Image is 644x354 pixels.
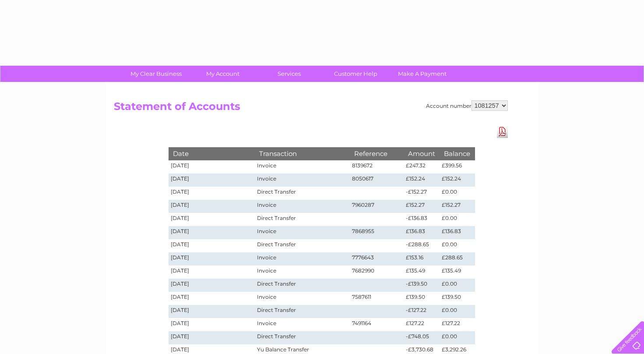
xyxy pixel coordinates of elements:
td: Invoice [255,200,349,213]
td: -£288.65 [404,239,440,252]
td: Direct Transfer [255,239,349,252]
td: £288.65 [440,252,475,265]
td: [DATE] [169,331,255,344]
div: Account number [426,100,508,111]
td: -£127.22 [404,305,440,318]
td: 8050617 [350,173,404,187]
td: 7491164 [350,318,404,331]
td: [DATE] [169,318,255,331]
th: Transaction [255,147,349,160]
td: Direct Transfer [255,187,349,200]
th: Reference [350,147,404,160]
td: [DATE] [169,292,255,305]
td: £0.00 [440,187,475,200]
h2: Statement of Accounts [114,100,508,117]
td: [DATE] [169,200,255,213]
td: -£152.27 [404,187,440,200]
td: £0.00 [440,239,475,252]
td: £139.50 [404,292,440,305]
td: -£748.05 [404,331,440,344]
a: Make A Payment [386,66,458,82]
td: 7587611 [350,292,404,305]
td: Invoice [255,173,349,187]
td: £135.49 [440,265,475,279]
td: [DATE] [169,187,255,200]
a: Customer Help [320,66,392,82]
td: [DATE] [169,279,255,292]
td: £0.00 [440,331,475,344]
td: £399.56 [440,160,475,173]
th: Amount [404,147,440,160]
td: £152.24 [404,173,440,187]
td: 8139672 [350,160,404,173]
td: Invoice [255,265,349,279]
td: £127.22 [404,318,440,331]
td: £136.83 [440,226,475,239]
td: [DATE] [169,305,255,318]
td: £139.50 [440,292,475,305]
td: [DATE] [169,213,255,226]
th: Date [169,147,255,160]
td: 7868955 [350,226,404,239]
td: Direct Transfer [255,213,349,226]
td: Direct Transfer [255,331,349,344]
td: Invoice [255,160,349,173]
td: 7960287 [350,200,404,213]
td: 7682990 [350,265,404,279]
th: Balance [440,147,475,160]
td: £127.22 [440,318,475,331]
td: Invoice [255,292,349,305]
td: [DATE] [169,239,255,252]
td: 7776643 [350,252,404,265]
a: Download Pdf [497,125,508,138]
a: My Account [187,66,259,82]
td: [DATE] [169,252,255,265]
td: Invoice [255,318,349,331]
td: £152.24 [440,173,475,187]
a: Services [253,66,325,82]
td: Direct Transfer [255,305,349,318]
td: £136.83 [404,226,440,239]
td: £152.27 [404,200,440,213]
td: £135.49 [404,265,440,279]
td: [DATE] [169,160,255,173]
td: £153.16 [404,252,440,265]
td: [DATE] [169,173,255,187]
td: £152.27 [440,200,475,213]
td: £247.32 [404,160,440,173]
td: Invoice [255,252,349,265]
td: Direct Transfer [255,279,349,292]
td: -£139.50 [404,279,440,292]
td: Invoice [255,226,349,239]
td: [DATE] [169,265,255,279]
td: £0.00 [440,305,475,318]
td: -£136.83 [404,213,440,226]
a: My Clear Business [120,66,192,82]
td: £0.00 [440,279,475,292]
td: £0.00 [440,213,475,226]
td: [DATE] [169,226,255,239]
